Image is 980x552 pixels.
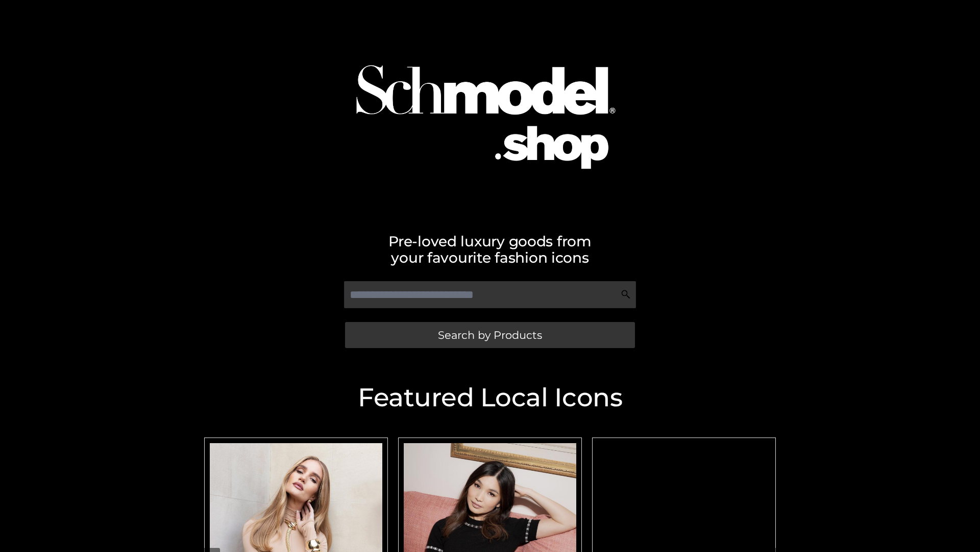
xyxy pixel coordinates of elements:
[345,322,635,348] a: Search by Products
[621,289,631,300] img: Search Icon
[199,385,781,410] h2: Featured Local Icons​
[199,233,781,266] h2: Pre-loved luxury goods from your favourite fashion icons
[438,330,542,340] span: Search by Products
